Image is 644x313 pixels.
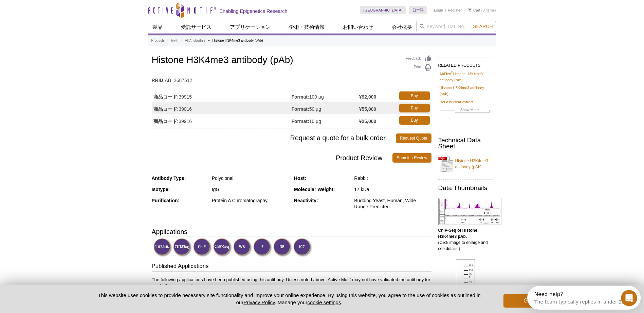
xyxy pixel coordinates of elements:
a: Print [406,64,431,71]
iframe: Intercom live chat discovery launcher [527,286,641,310]
div: IgG [212,186,289,192]
b: ChIP-Seq of Histone H3K4me3 pAb. [438,228,477,239]
li: | [445,6,446,14]
h3: Published Applications [152,262,431,272]
a: HeLa nuclear extract [440,99,474,105]
strong: Format: [292,106,309,112]
a: 日本語 [409,6,427,14]
strong: Purification: [152,198,180,203]
a: Feedback [406,55,431,62]
img: Western Blot Validated [233,238,252,257]
img: CUT&Tag Validated [173,238,192,257]
td: 39016 [152,102,292,114]
td: AB_2687512 [152,73,431,84]
td: 39916 [152,114,292,126]
h3: Applications [152,227,431,237]
a: Buy [399,104,430,112]
strong: 商品コード: [153,118,179,124]
td: 39915 [152,90,292,102]
sup: ® [451,71,453,74]
li: » [180,39,182,42]
strong: Isotype: [152,187,170,192]
a: Register [448,8,462,13]
h2: Enabling Epigenetics Research [220,8,288,14]
a: Buy [399,116,430,125]
li: (0 items) [468,6,496,14]
a: Submit a Review [392,153,431,163]
div: Polyclonal [212,175,289,181]
td: 50 µg [292,102,359,114]
img: ChIP Validated [193,238,212,257]
li: » [208,39,210,42]
p: This website uses cookies to provide necessary site functionality and improve your online experie... [86,292,493,306]
div: 17 kDa [354,186,431,192]
span: Product Review [152,153,393,163]
h2: Data Thumbnails [438,185,493,191]
a: AbFlex®Histone H3K4me3 antibody (rAb) [440,71,491,83]
img: Histone H3K4me3 antibody (pAb) tested by Western blot. [456,259,475,312]
a: Cart [468,8,480,13]
img: Your Cart [468,8,472,12]
img: CUT&RUN Validated [153,238,172,257]
img: Histone H3K4me3 antibody (pAb) tested by ChIP-Seq. [438,198,501,225]
a: 抗体 [171,38,178,44]
strong: RRID: [152,77,165,83]
strong: 商品コード: [153,94,179,100]
button: cookie settings [307,299,341,305]
strong: Molecular Weight: [294,187,335,192]
a: Login [434,8,443,13]
span: Request a quote for a bulk order [152,133,396,143]
td: 100 µg [292,90,359,102]
strong: ¥25,000 [359,118,376,124]
strong: Format: [292,118,309,124]
span: Search [473,24,493,29]
a: 製品 [148,21,167,34]
a: Buy [399,91,430,100]
strong: ¥92,000 [359,94,376,100]
a: Request Quote [396,133,431,143]
div: The team typically replies in under 2m [7,11,99,18]
li: Histone H3K4me3 antibody (pAb) [213,39,263,42]
a: Histone H3K4me3 antibody (pAb) [440,85,491,97]
div: Rabbit [354,175,431,181]
img: Immunocytochemistry Validated [293,238,312,257]
a: Show More [440,107,491,114]
button: Got it! [503,294,558,308]
a: 学術・技術情報 [285,21,329,34]
strong: Reactivity: [294,198,318,203]
img: Dot Blot Validated [273,238,292,257]
strong: Host: [294,175,306,181]
button: Search [471,23,495,29]
a: Privacy Policy [243,299,275,305]
strong: Antibody Type: [152,175,186,181]
a: [GEOGRAPHIC_DATA] [360,6,406,14]
a: お問い合わせ [339,21,378,34]
h2: Technical Data Sheet [438,137,493,149]
div: Need help? [7,6,99,11]
td: 10 µg [292,114,359,126]
a: Products [151,38,165,44]
a: 受託サービス [177,21,216,34]
input: Keyword, Cat. No. [416,21,496,32]
iframe: Intercom live chat [621,290,637,306]
a: All Antibodies [185,38,205,44]
a: 会社概要 [388,21,416,34]
a: Histone H3K4me3 antibody (pAb) [438,154,493,174]
li: » [166,39,168,42]
img: ChIP-Seq Validated [213,238,232,257]
strong: 商品コード: [153,106,179,112]
div: Protein A Chromatography [212,197,289,204]
p: (Click image to enlarge and see details.) [438,227,493,252]
div: Open Intercom Messenger [3,3,119,21]
h1: Histone H3K4me3 antibody (pAb) [152,55,431,66]
a: アプリケーション [226,21,275,34]
img: Immunofluorescence Validated [253,238,272,257]
strong: Format: [292,94,309,100]
strong: ¥55,000 [359,106,376,112]
div: Budding Yeast, Human, Wide Range Predicted [354,197,431,210]
h2: RELATED PRODUCTS [438,58,493,70]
